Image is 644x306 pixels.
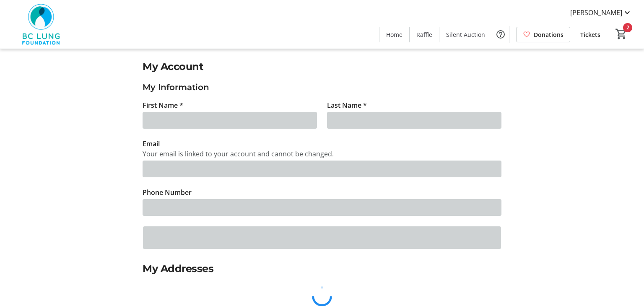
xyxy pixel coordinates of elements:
[410,27,439,42] a: Raffle
[492,26,509,43] button: Help
[143,149,501,159] div: Your email is linked to your account and cannot be changed.
[574,27,607,42] a: Tickets
[580,30,600,39] span: Tickets
[5,3,80,45] img: BC Lung Foundation's Logo
[386,30,402,39] span: Home
[439,27,492,42] a: Silent Auction
[534,30,563,39] span: Donations
[614,26,629,41] button: Cart
[416,30,432,39] span: Raffle
[143,187,192,197] label: Phone Number
[143,261,501,276] h2: My Addresses
[143,81,501,93] h3: My Information
[143,100,183,110] label: First Name *
[143,139,160,149] label: Email
[570,8,622,18] span: [PERSON_NAME]
[446,30,485,39] span: Silent Auction
[516,27,570,42] a: Donations
[379,27,409,42] a: Home
[563,6,639,19] button: [PERSON_NAME]
[143,59,501,74] h2: My Account
[327,100,367,110] label: Last Name *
